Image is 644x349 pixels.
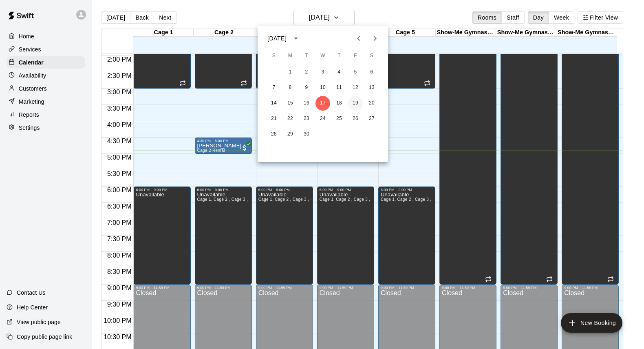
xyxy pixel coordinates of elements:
span: Saturday [364,48,379,64]
button: 22 [283,111,298,126]
button: 6 [364,65,379,80]
button: 30 [299,127,314,142]
button: 21 [267,111,281,126]
button: 15 [283,96,298,111]
span: Tuesday [299,48,314,64]
button: 7 [267,80,281,95]
span: Wednesday [315,48,330,64]
button: 4 [332,65,346,80]
button: 28 [267,127,281,142]
span: Friday [348,48,363,64]
button: calendar view is open, switch to year view [289,31,303,45]
button: 27 [364,111,379,126]
button: 24 [315,111,330,126]
button: Next month [367,30,383,47]
button: 17 [315,96,330,111]
button: 8 [283,80,298,95]
button: 19 [348,96,363,111]
button: 11 [332,80,346,95]
button: 25 [332,111,346,126]
button: 5 [348,65,363,80]
button: 18 [332,96,346,111]
button: 13 [364,80,379,95]
button: 20 [364,96,379,111]
button: 10 [315,80,330,95]
button: 2 [299,65,314,80]
button: 14 [267,96,281,111]
button: 12 [348,80,363,95]
span: Monday [283,48,298,64]
span: Thursday [332,48,346,64]
span: Sunday [267,48,281,64]
button: Previous month [351,30,367,47]
button: 29 [283,127,298,142]
button: 23 [299,111,314,126]
button: 26 [348,111,363,126]
button: 1 [283,65,298,80]
button: 9 [299,80,314,95]
button: 3 [315,65,330,80]
div: [DATE] [267,34,287,43]
button: 16 [299,96,314,111]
